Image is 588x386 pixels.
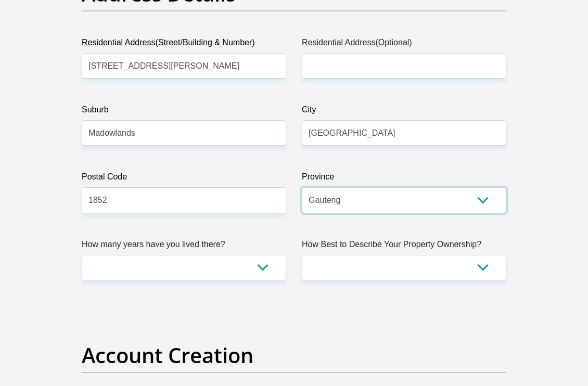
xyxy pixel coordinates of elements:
[82,171,286,187] label: Postal Code
[82,343,506,368] h2: Account Creation
[82,187,286,213] input: Postal Code
[82,53,286,79] input: Valid residential address
[82,104,286,120] label: Suburb
[82,120,286,146] input: Suburb
[302,171,506,187] label: Province
[302,238,506,255] label: How Best to Describe Your Property Ownership?
[302,187,506,213] select: Please Select a Province
[302,255,506,280] select: Please select a value
[302,120,506,146] input: City
[302,53,506,79] input: Address line 2 (Optional)
[82,36,286,53] label: Residential Address(Street/Building & Number)
[82,255,286,280] select: Please select a value
[82,238,286,255] label: How many years have you lived there?
[302,36,506,53] label: Residential Address(Optional)
[302,104,506,120] label: City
